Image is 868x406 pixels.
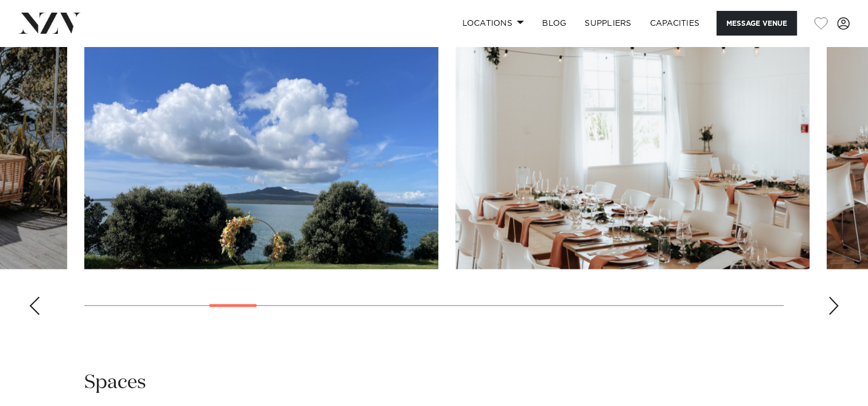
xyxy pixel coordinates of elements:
[575,11,640,36] a: SUPPLIERS
[84,9,438,269] swiper-slide: 6 / 28
[453,11,533,36] a: Locations
[456,9,809,269] swiper-slide: 7 / 28
[18,13,81,33] img: nzv-logo.png
[533,11,575,36] a: BLOG
[641,11,709,36] a: Capacities
[717,11,797,36] button: Message Venue
[84,370,146,396] h2: Spaces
